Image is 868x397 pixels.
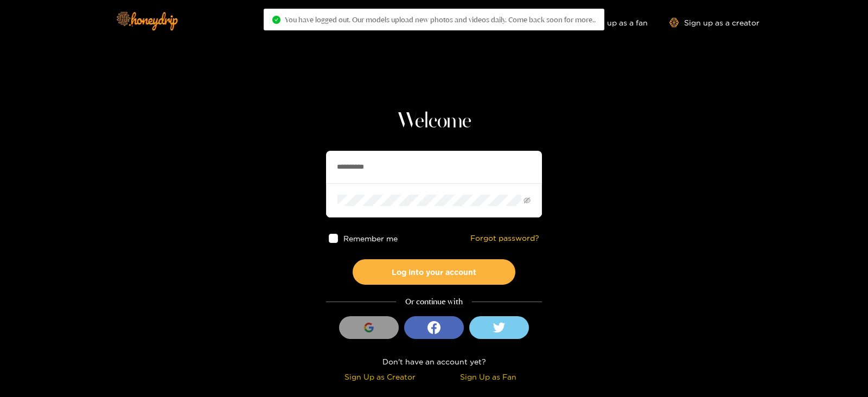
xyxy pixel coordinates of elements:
[524,197,531,204] span: eye-invisible
[669,18,759,27] a: Sign up as a creator
[437,370,539,383] div: Sign Up as Fan
[285,15,596,24] span: You have logged out. Our models upload new photos and videos daily. Come back soon for more..
[326,355,542,368] div: Don't have an account yet?
[470,234,539,243] a: Forgot password?
[326,108,542,135] h1: Welcome
[326,296,542,308] div: Or continue with
[573,18,648,27] a: Sign up as a fan
[343,234,398,242] span: Remember me
[329,370,431,383] div: Sign Up as Creator
[353,259,515,285] button: Log into your account
[272,16,280,24] span: check-circle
